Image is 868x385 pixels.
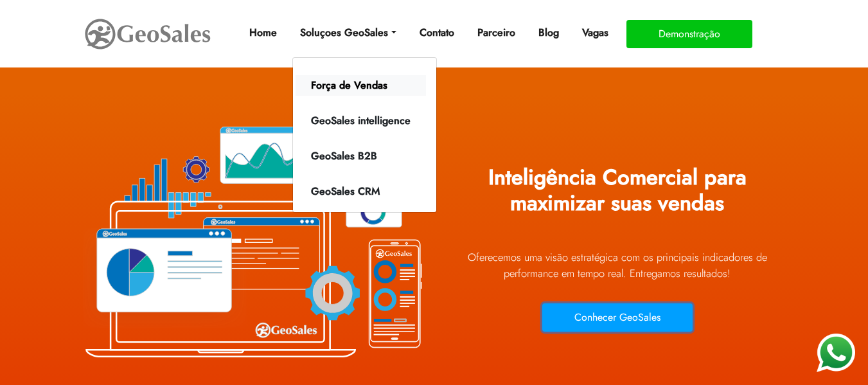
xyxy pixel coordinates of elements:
[296,75,426,96] a: Força de Vendas
[414,20,459,46] a: Contato
[472,20,520,46] a: Parceiro
[577,20,614,46] a: Vagas
[817,334,855,372] img: WhatsApp
[444,249,791,282] p: Oferecemos uma visão estratégica com os principais indicadores de performance em tempo real. Ent...
[296,181,426,202] a: GeoSales CRM
[296,111,426,131] a: GeoSales intelligence
[444,156,791,235] h1: Inteligência Comercial para maximizar suas vendas
[296,146,426,166] a: GeoSales B2B
[84,16,212,52] img: GeoSales
[533,20,564,46] a: Blog
[542,303,693,332] button: Conhecer GeoSales
[626,20,752,48] button: Demonstração
[295,20,401,46] a: Soluçoes GeoSales
[244,20,282,46] a: Home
